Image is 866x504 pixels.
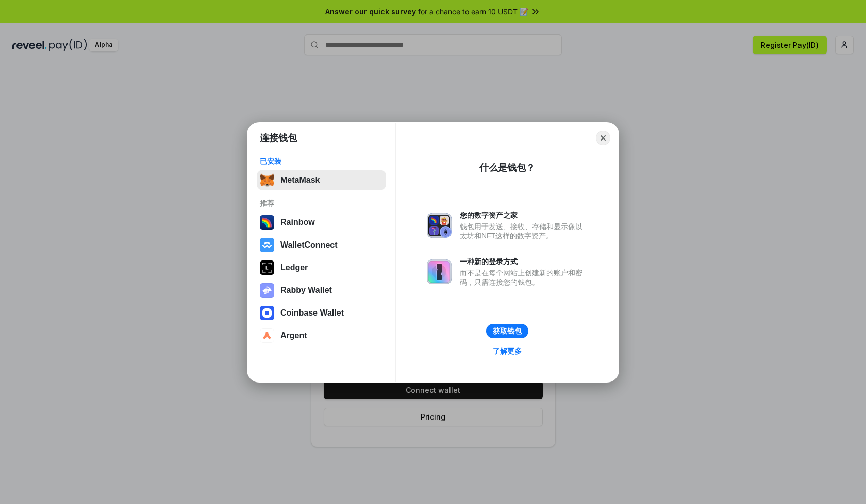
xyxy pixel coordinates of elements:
[596,131,610,145] button: Close
[257,170,386,190] button: MetaMask
[257,212,386,233] button: Rainbow
[280,218,315,227] div: Rainbow
[479,162,535,174] div: 什么是钱包？
[460,222,588,240] div: 钱包用于发送、接收、存储和显示像以太坊和NFT这样的数字资产。
[260,132,297,144] h1: 连接钱包
[260,238,274,252] img: svg+xml,%3Csvg%20width%3D%2228%22%20height%3D%2228%22%20viewBox%3D%220%200%2028%2028%22%20fill%3D...
[260,283,274,298] img: svg+xml,%3Csvg%20xmlns%3D%22http%3A%2F%2Fwww.w3.org%2F2000%2Fsvg%22%20fill%3D%22none%22%20viewBox...
[260,215,274,230] img: svg+xml,%3Csvg%20width%3D%22120%22%20height%3D%22120%22%20viewBox%3D%220%200%20120%20120%22%20fil...
[260,157,383,166] div: 已安装
[257,235,386,255] button: WalletConnect
[257,303,386,323] button: Coinbase Wallet
[280,176,320,185] div: MetaMask
[257,280,386,301] button: Rabby Wallet
[486,324,528,338] button: 获取钱包
[487,344,528,358] a: 了解更多
[460,211,588,220] div: 您的数字资产之家
[260,173,274,187] img: svg+xml,%3Csvg%20fill%3D%22none%22%20height%3D%2233%22%20viewBox%3D%220%200%2035%2033%22%20width%...
[260,260,274,275] img: svg+xml,%3Csvg%20xmlns%3D%22http%3A%2F%2Fwww.w3.org%2F2000%2Fsvg%22%20width%3D%2228%22%20height%3...
[460,257,588,266] div: 一种新的登录方式
[260,306,274,320] img: svg+xml,%3Csvg%20width%3D%2228%22%20height%3D%2228%22%20viewBox%3D%220%200%2028%2028%22%20fill%3D...
[257,325,386,346] button: Argent
[427,213,452,238] img: svg+xml,%3Csvg%20xmlns%3D%22http%3A%2F%2Fwww.w3.org%2F2000%2Fsvg%22%20fill%3D%22none%22%20viewBox...
[427,259,452,284] img: svg+xml,%3Csvg%20xmlns%3D%22http%3A%2F%2Fwww.w3.org%2F2000%2Fsvg%22%20fill%3D%22none%22%20viewBox...
[260,199,383,208] div: 推荐
[280,263,308,272] div: Ledger
[257,257,386,278] button: Ledger
[260,328,274,343] img: svg+xml,%3Csvg%20width%3D%2228%22%20height%3D%2228%22%20viewBox%3D%220%200%2028%2028%22%20fill%3D...
[280,286,332,295] div: Rabby Wallet
[280,308,344,318] div: Coinbase Wallet
[460,268,588,287] div: 而不是在每个网站上创建新的账户和密码，只需连接您的钱包。
[493,346,522,356] div: 了解更多
[493,326,522,336] div: 获取钱包
[280,331,307,340] div: Argent
[280,240,338,250] div: WalletConnect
